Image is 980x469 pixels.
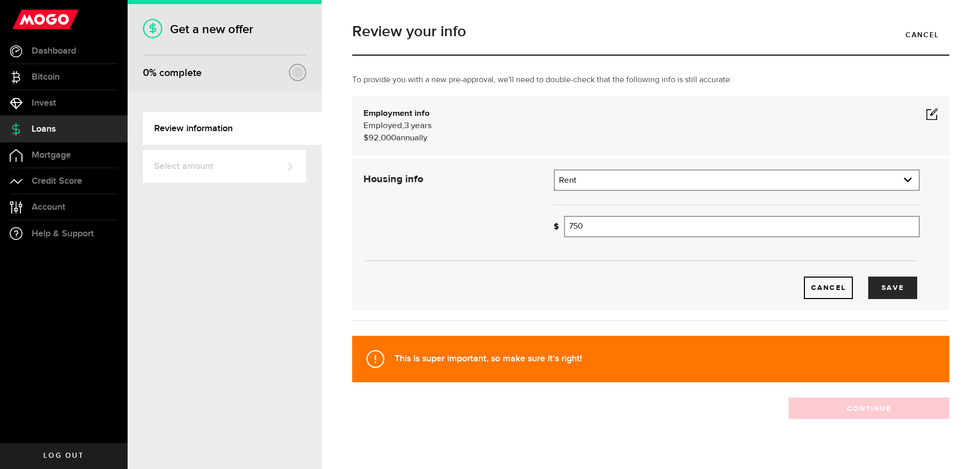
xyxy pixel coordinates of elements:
[143,22,306,37] h1: Get a new offer
[32,46,76,56] span: Dashboard
[32,151,71,160] span: Mortgage
[143,64,202,82] div: % complete
[143,67,149,79] span: 0
[8,4,39,35] button: Open LiveChat chat widget
[868,277,917,299] button: Save
[143,112,322,145] a: Review information
[32,203,65,212] span: Account
[32,98,56,108] span: Invest
[352,74,949,86] p: To provide you with a new pre-approval, we'll need to double-check that the following info is sti...
[363,121,402,130] span: Employed
[32,72,60,82] span: Bitcoin
[143,150,306,183] a: Select amount
[32,125,56,134] span: Loans
[352,24,949,39] h1: Review your info
[363,109,430,118] b: Employment info
[363,174,423,184] strong: Housing info
[895,24,949,45] a: Cancel
[402,121,404,130] span: ,
[32,229,94,238] span: Help & Support
[555,170,919,190] a: expand select
[404,121,432,130] span: 3 years
[363,134,396,142] span: $92,000
[396,134,427,142] span: annually
[789,398,949,419] button: Continue
[395,353,582,364] strong: This is super important, so make sure it's right!
[43,452,84,459] span: Log out
[804,277,853,299] a: Cancel
[32,177,82,186] span: Credit Score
